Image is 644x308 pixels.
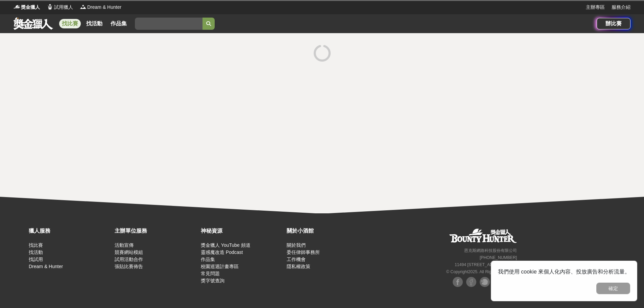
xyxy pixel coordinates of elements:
[21,4,40,11] span: 獎金獵人
[29,264,63,269] a: Dream & Hunter
[115,257,143,262] a: 試用活動合作
[287,257,306,262] a: 工作機會
[201,264,239,269] a: 校園巡迴計畫專區
[480,277,490,287] img: Plurk
[597,18,630,29] a: 辦比賽
[453,277,463,287] img: Facebook
[14,4,40,11] a: Logo獎金獵人
[115,250,143,255] a: 競賽網站模組
[287,227,369,235] div: 關於小酒館
[446,269,517,274] small: © Copyright 2025 . All Rights Reserved.
[287,242,306,248] a: 關於我們
[464,248,517,253] small: 恩克斯網路科技股份有限公司
[201,242,251,248] a: 獎金獵人 YouTube 頻道
[29,257,43,262] a: 找試用
[287,250,320,255] a: 委任律師事務所
[201,278,224,283] a: 獎字號查詢
[87,4,121,11] span: Dream & Hunter
[287,264,310,269] a: 隱私權政策
[201,250,243,255] a: 靈感魔改造 Podcast
[29,250,43,255] a: 找活動
[54,4,73,11] span: 試用獵人
[84,19,105,28] a: 找活動
[596,283,630,294] button: 確定
[201,227,283,235] div: 神秘資源
[115,227,197,235] div: 主辦單位服務
[80,3,87,10] img: Logo
[115,264,143,269] a: 張貼比賽佈告
[108,19,129,28] a: 作品集
[498,269,630,275] span: 我們使用 cookie 來個人化內容、投放廣告和分析流量。
[201,257,215,262] a: 作品集
[466,277,476,287] img: Facebook
[47,3,53,10] img: Logo
[115,242,134,248] a: 活動宣傳
[29,227,111,235] div: 獵人服務
[59,19,81,28] a: 找比賽
[80,4,121,11] a: LogoDream & Hunter
[14,3,20,10] img: Logo
[47,4,73,11] a: Logo試用獵人
[586,4,605,11] a: 主辦專區
[612,4,630,11] a: 服務介紹
[455,262,517,267] small: 11494 [STREET_ADDRESS] 3 樓
[480,255,517,260] small: [PHONE_NUMBER]
[201,271,220,276] a: 常見問題
[29,242,43,248] a: 找比賽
